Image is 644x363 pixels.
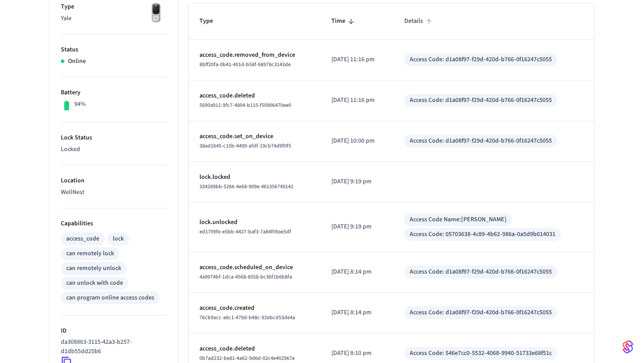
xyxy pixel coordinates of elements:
[145,2,167,25] img: Yale Assure Touchscreen Wifi Smart Lock, Satin Nickel, Front
[410,308,552,317] div: Access Code: d1a08f97-f29d-420d-b766-0f16247c5055
[410,349,552,358] div: Access Code: 546e7cc0-5532-4068-9940-51733e68f51c
[410,55,552,64] div: Access Code: d1a08f97-f29d-420d-b766-0f16247c5055
[410,230,555,239] div: Access Code: 05703638-4c89-4b62-986a-0a5d9b014031
[61,338,164,356] p: da308863-3115-42a3-b257-d1db55dd25b6
[74,100,86,109] p: 94%
[331,55,383,64] p: [DATE] 11:16 pm
[623,340,633,354] img: SeamLogoGradient.69752ec5.svg
[113,234,124,244] div: lock
[199,142,291,150] span: 38ad1645-c15b-4499-afdf-19cb74d9f0f5
[199,228,291,236] span: ed1709fe-e5bb-4427-baf3-7a84f09ae5df
[61,145,167,154] p: Locked
[199,183,293,190] span: 334289bb-5266-4e68-909e-461356749142
[199,61,291,68] span: 8bff20fa-0b41-401d-b58f-68978c3143de
[66,293,154,303] div: can program online access codes
[66,249,114,258] div: can remotely lock
[331,136,383,146] p: [DATE] 10:00 pm
[410,96,552,105] div: Access Code: d1a08f97-f29d-420d-b766-0f16247c5055
[331,177,383,186] p: [DATE] 9:19 pm
[68,57,86,66] p: Online
[61,88,167,97] p: Battery
[199,263,310,272] p: access_code.scheduled_on_device
[404,14,435,28] span: Details
[199,173,310,182] p: lock.locked
[66,264,121,273] div: can remotely unlock
[199,218,310,227] p: lock.unlocked
[199,273,292,281] span: 4a9974bf-1dca-4568-8558-bc36f1b6b8fa
[61,2,167,12] p: Type
[199,304,310,313] p: access_code.created
[61,45,167,55] p: Status
[331,222,383,232] p: [DATE] 9:19 pm
[61,176,167,186] p: Location
[199,101,291,109] span: 5690a911-9fc7-4804-b115-f50906470ee0
[66,279,123,288] div: can unlock with code
[410,136,552,146] div: Access Code: d1a08f97-f29d-420d-b766-0f16247c5055
[199,91,310,101] p: access_code.deleted
[61,14,167,23] p: Yale
[199,14,225,28] span: Type
[199,355,295,362] span: 0b7ad232-be81-4a62-9d6d-02c4e402967e
[331,96,383,105] p: [DATE] 11:16 pm
[61,219,167,228] p: Capabilities
[199,132,310,141] p: access_code.set_on_device
[410,267,552,277] div: Access Code: d1a08f97-f29d-420d-b766-0f16247c5055
[199,344,310,354] p: access_code.deleted
[61,326,167,336] p: ID
[331,308,383,317] p: [DATE] 8:14 pm
[61,133,167,143] p: Lock Status
[331,267,383,277] p: [DATE] 8:14 pm
[61,188,167,197] p: WellNest
[199,51,310,60] p: access_code.removed_from_device
[199,314,295,321] span: 76cb9acc-a6c1-479d-b48c-92ebcd53de4a
[410,215,507,224] div: Access Code Name: [PERSON_NAME]
[66,234,99,244] div: access_code
[331,349,383,358] p: [DATE] 8:10 pm
[331,14,357,28] span: Time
